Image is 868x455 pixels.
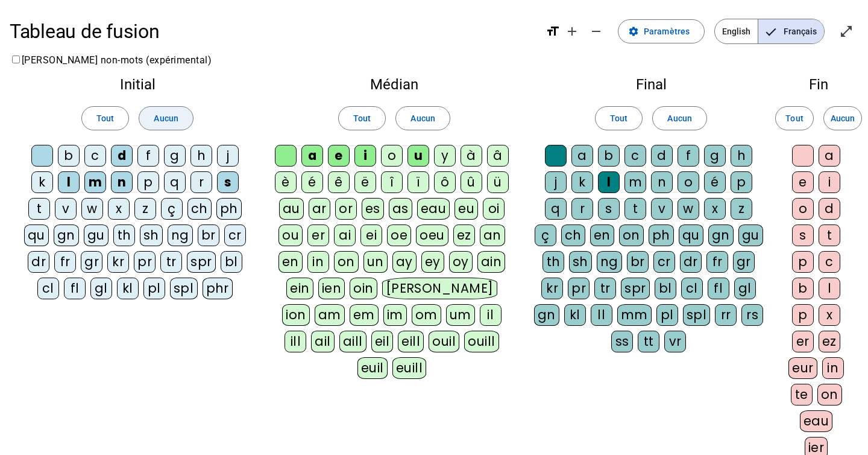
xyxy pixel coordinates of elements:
[589,24,603,39] mat-icon: remove
[381,171,403,193] div: î
[28,198,50,220] div: t
[834,19,858,43] button: Entrer en plein écran
[278,224,303,246] div: ou
[819,198,840,220] div: d
[446,304,475,326] div: um
[653,251,675,273] div: cr
[285,331,306,352] div: ill
[819,171,840,193] div: i
[775,106,814,130] button: Tout
[339,331,366,352] div: aill
[338,106,386,130] button: Tout
[407,145,429,167] div: u
[618,19,705,43] button: Paramètres
[610,111,627,126] span: Tout
[301,145,323,167] div: a
[108,198,130,220] div: x
[392,357,426,379] div: euill
[10,54,212,66] label: [PERSON_NAME] non-mots (expérimental)
[275,77,514,92] h2: Médian
[362,198,384,220] div: es
[307,224,329,246] div: er
[792,171,814,193] div: e
[839,24,854,39] mat-icon: open_in_full
[81,251,102,273] div: gr
[731,171,752,193] div: p
[679,224,703,246] div: qu
[381,145,403,167] div: o
[598,145,620,167] div: b
[154,111,178,126] span: Aucun
[315,304,345,326] div: am
[328,171,350,193] div: ê
[354,145,376,167] div: i
[819,145,840,167] div: a
[627,251,649,273] div: br
[28,251,49,273] div: dr
[734,278,756,299] div: gl
[733,251,755,273] div: gr
[311,331,335,352] div: ail
[353,111,371,126] span: Tout
[678,145,699,167] div: f
[140,224,163,246] div: sh
[84,224,108,246] div: gu
[161,198,183,220] div: ç
[412,304,441,326] div: om
[279,198,304,220] div: au
[81,106,129,130] button: Tout
[683,304,711,326] div: spl
[638,331,659,352] div: tt
[354,171,376,193] div: ë
[731,198,752,220] div: z
[58,171,80,193] div: l
[357,357,388,379] div: euil
[534,304,559,326] div: gn
[651,171,673,193] div: n
[624,145,646,167] div: c
[545,171,567,193] div: j
[216,198,242,220] div: ph
[286,278,313,299] div: ein
[715,19,758,43] span: English
[24,224,49,246] div: qu
[278,251,303,273] div: en
[461,171,482,193] div: û
[203,278,233,299] div: phr
[545,198,567,220] div: q
[387,224,411,246] div: oe
[107,251,129,273] div: kr
[398,331,424,352] div: eill
[81,198,103,220] div: w
[282,304,310,326] div: ion
[741,304,763,326] div: rs
[594,278,616,299] div: tr
[664,331,686,352] div: vr
[275,171,297,193] div: è
[598,171,620,193] div: l
[84,145,106,167] div: c
[819,251,840,273] div: c
[595,106,643,130] button: Tout
[568,278,590,299] div: pr
[10,12,536,51] h1: Tableau de fusion
[624,198,646,220] div: t
[560,19,584,43] button: Augmenter la taille de la police
[164,145,186,167] div: g
[704,145,726,167] div: g
[416,224,448,246] div: oeu
[598,198,620,220] div: s
[667,111,691,126] span: Aucun
[651,198,673,220] div: v
[12,56,20,63] input: [PERSON_NAME] non-mots (expérimental)
[190,145,212,167] div: h
[792,331,814,352] div: er
[84,171,106,193] div: m
[758,19,824,43] span: Français
[453,224,475,246] div: ez
[350,304,379,326] div: em
[19,77,256,92] h2: Initial
[792,278,814,299] div: b
[198,224,219,246] div: br
[731,145,752,167] div: h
